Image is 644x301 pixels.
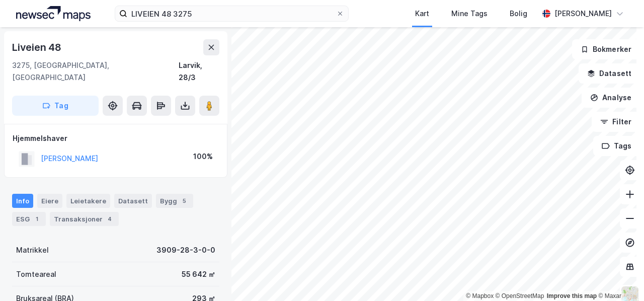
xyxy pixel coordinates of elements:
div: 100% [193,150,213,163]
button: Tag [12,96,99,116]
div: 3909-28-3-0-0 [156,244,215,256]
div: Transaksjoner [50,212,119,226]
div: Bygg [156,194,193,208]
div: Kart [415,8,429,20]
div: Tomteareal [16,268,56,280]
div: Bolig [510,8,527,20]
img: logo.a4113a55bc3d86da70a041830d287a7e.svg [16,6,91,21]
div: Info [12,194,33,208]
div: Larvik, 28/3 [179,59,219,84]
button: Tags [593,136,640,156]
a: Mapbox [466,292,494,299]
div: 3275, [GEOGRAPHIC_DATA], [GEOGRAPHIC_DATA] [12,59,179,84]
div: 1 [32,214,42,224]
div: Eiere [37,194,62,208]
div: Hjemmelshaver [13,132,219,144]
div: 55 642 ㎡ [182,268,215,280]
div: Mine Tags [451,8,488,20]
button: Analyse [582,88,640,108]
iframe: Chat Widget [594,253,644,301]
a: Improve this map [547,292,597,299]
div: [PERSON_NAME] [554,8,612,20]
button: Filter [592,112,640,132]
button: Bokmerker [572,39,640,59]
div: 4 [105,214,115,224]
div: 5 [179,196,189,206]
a: OpenStreetMap [496,292,544,299]
input: Søk på adresse, matrikkel, gårdeiere, leietakere eller personer [127,6,336,21]
div: Matrikkel [16,244,49,256]
div: Leietakere [66,194,110,208]
button: Datasett [579,63,640,84]
div: Datasett [114,194,152,208]
div: ESG [12,212,46,226]
div: Liveien 48 [12,39,63,55]
div: Kontrollprogram for chat [594,253,644,301]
